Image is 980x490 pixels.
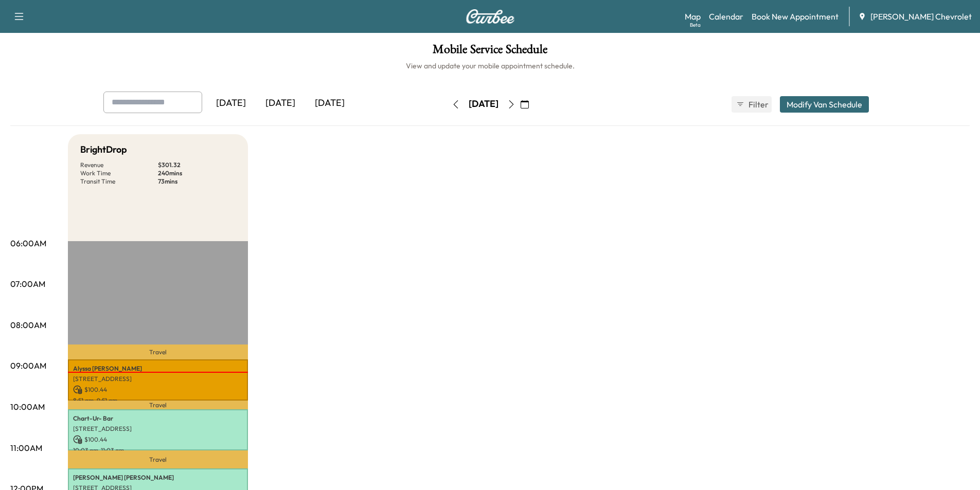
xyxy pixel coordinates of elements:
[685,10,701,23] a: MapBeta
[749,98,767,111] span: Filter
[469,98,498,111] div: [DATE]
[870,10,972,23] span: [PERSON_NAME] Chevrolet
[10,278,45,290] p: 07:00AM
[206,92,256,115] div: [DATE]
[780,96,869,113] button: Modify Van Schedule
[305,92,354,115] div: [DATE]
[73,365,243,373] p: Alyssa [PERSON_NAME]
[690,21,701,29] div: Beta
[80,142,127,157] h5: BrightDrop
[10,359,46,372] p: 09:00AM
[73,435,243,444] p: $ 100.44
[10,237,46,249] p: 06:00AM
[158,161,236,169] p: $ 301.32
[68,401,248,409] p: Travel
[73,474,243,482] p: [PERSON_NAME] [PERSON_NAME]
[73,446,243,455] p: 10:03 am - 11:03 am
[80,161,158,169] p: Revenue
[256,92,305,115] div: [DATE]
[80,169,158,177] p: Work Time
[10,61,970,71] h6: View and update your mobile appointment schedule.
[73,375,243,383] p: [STREET_ADDRESS]
[158,169,236,177] p: 240 mins
[68,450,248,468] p: Travel
[68,344,248,359] p: Travel
[709,10,743,23] a: Calendar
[73,414,243,423] p: Chart-Ur- Bar
[158,177,236,186] p: 73 mins
[466,9,515,24] img: Curbee Logo
[80,177,158,186] p: Transit Time
[752,10,839,23] a: Book New Appointment
[10,442,42,454] p: 11:00AM
[73,385,243,394] p: $ 100.44
[10,319,46,331] p: 08:00AM
[10,401,45,413] p: 10:00AM
[73,425,243,433] p: [STREET_ADDRESS]
[10,43,970,61] h1: Mobile Service Schedule
[73,396,243,405] p: 8:51 am - 9:51 am
[732,96,772,113] button: Filter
